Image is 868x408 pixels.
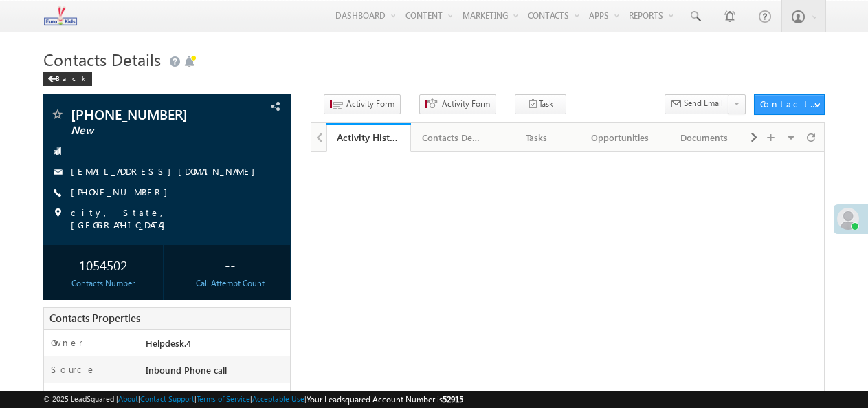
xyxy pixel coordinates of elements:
[43,3,77,28] img: Custom Logo
[146,337,191,349] span: Helpdesk.4
[173,277,286,290] div: Call Attempt Count
[49,311,140,325] span: Contacts Properties
[51,363,96,376] label: Source
[173,252,286,277] div: --
[674,129,735,146] div: Documents
[665,94,729,114] button: Send Email
[71,124,223,138] span: New
[442,98,490,110] span: Activity Form
[760,98,819,110] div: Contacts Actions
[506,129,566,146] div: Tasks
[71,186,175,197] a: [PHONE_NUMBER]
[419,94,496,114] button: Activity Form
[754,94,825,115] button: Contacts Actions
[43,72,99,83] a: Back
[443,394,463,405] span: 52915
[71,165,262,177] a: [EMAIL_ADDRESS][DOMAIN_NAME]
[326,123,410,152] a: Activity History
[326,123,410,151] li: Activity History
[411,123,495,151] li: Contacts Details
[252,394,304,403] a: Acceptable Use
[71,107,223,121] span: [PHONE_NUMBER]
[51,336,83,349] label: Owner
[324,94,401,114] button: Activity Form
[118,394,138,403] a: About
[47,252,159,277] div: 1054502
[71,206,269,231] span: city, State, [GEOGRAPHIC_DATA]
[590,129,650,146] div: Opportunities
[43,393,463,406] span: © 2025 LeadSquared | | | | |
[337,131,400,144] div: Activity History
[346,98,394,110] span: Activity Form
[579,123,663,152] a: Opportunities
[140,394,194,403] a: Contact Support
[43,48,161,70] span: Contacts Details
[47,277,159,290] div: Contacts Number
[43,72,92,86] div: Back
[515,94,566,114] button: Task
[663,123,747,152] a: Documents
[142,363,289,383] div: Inbound Phone call
[495,123,579,152] a: Tasks
[684,97,723,109] span: Send Email
[411,123,495,152] a: Contacts Details
[422,129,482,146] div: Contacts Details
[307,394,463,405] span: Your Leadsquared Account Number is
[197,394,250,403] a: Terms of Service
